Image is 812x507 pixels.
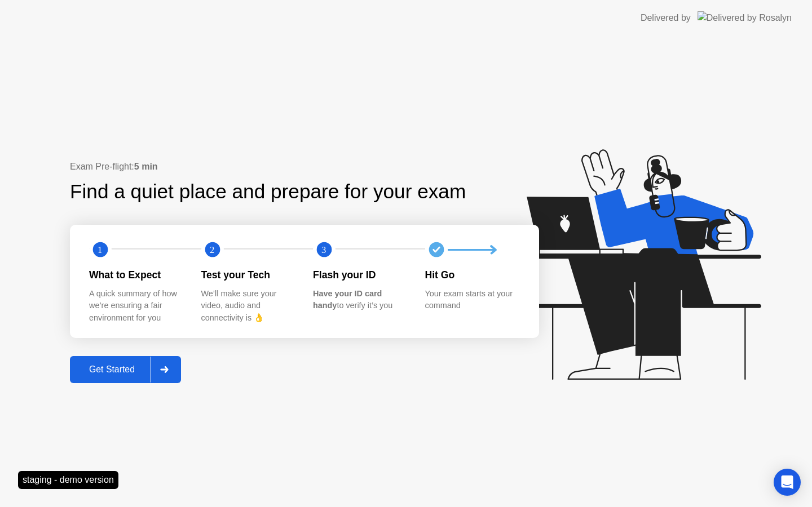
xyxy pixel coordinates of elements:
div: What to Expect [89,268,183,282]
div: We’ll make sure your video, audio and connectivity is 👌 [201,288,295,324]
b: 5 min [134,162,158,171]
div: to verify it’s you [313,288,407,312]
div: Find a quiet place and prepare for your exam [70,177,467,207]
div: Get Started [73,364,151,375]
text: 2 [210,244,214,255]
div: Your exam starts at your command [425,288,519,312]
div: Exam Pre-flight: [70,160,539,174]
b: Have your ID card handy [313,289,382,310]
div: A quick summary of how we’re ensuring a fair environment for you [89,288,183,324]
text: 1 [98,244,102,255]
img: Delivered by Rosalyn [698,11,792,24]
div: Delivered by [641,11,691,25]
button: Get Started [70,356,181,383]
div: Test your Tech [201,268,295,282]
div: staging - demo version [18,471,118,489]
div: Hit Go [425,268,519,282]
div: Open Intercom Messenger [774,469,801,496]
text: 3 [321,244,326,255]
div: Flash your ID [313,268,407,282]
